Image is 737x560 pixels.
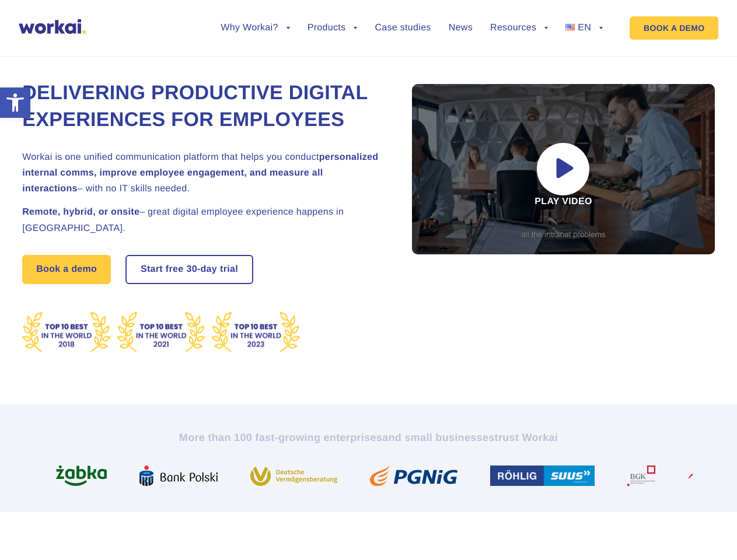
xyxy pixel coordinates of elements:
[490,23,548,33] a: Resources
[630,16,718,40] a: BOOK A DEMO
[45,430,693,444] h2: More than 100 fast-growing enterprises trust Workai
[186,265,217,274] i: 30-day
[375,23,431,33] a: Case studies
[221,23,289,33] a: Why Workai?
[412,84,715,254] div: Play video
[308,23,358,33] a: Products
[22,255,111,284] a: Book a demo
[22,149,384,197] h2: Workai is one unified communication platform that helps you conduct – with no IT skills needed.
[22,80,384,134] h1: Delivering Productive Digital Experiences for Employees
[22,204,384,236] h2: – great digital employee experience happens in [GEOGRAPHIC_DATA].
[382,432,494,443] i: and small businesses
[449,23,473,33] a: News
[22,207,139,217] strong: Remote, hybrid, or onsite
[127,256,252,283] a: Start free30-daytrial
[22,152,378,194] strong: personalized internal comms, improve employee engagement, and measure all interactions
[578,23,591,33] span: EN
